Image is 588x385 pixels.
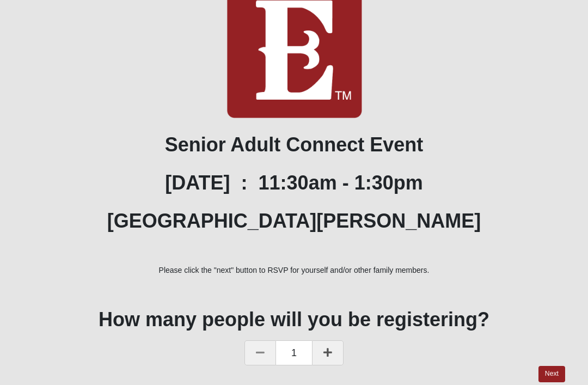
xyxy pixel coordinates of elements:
[23,171,565,194] h1: [DATE] : 11:30am - 1:30pm
[538,366,565,382] a: Next
[276,340,312,365] span: 1
[23,265,565,276] p: Please click the "next" button to RSVP for yourself and/or other family members.
[23,133,565,156] h1: Senior Adult Connect Event
[23,209,565,233] h1: [GEOGRAPHIC_DATA][PERSON_NAME]
[23,308,565,331] h1: How many people will you be registering?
